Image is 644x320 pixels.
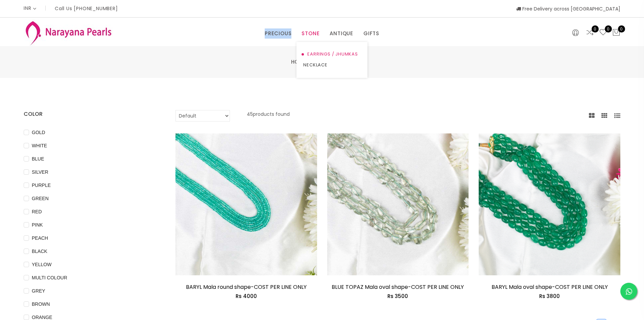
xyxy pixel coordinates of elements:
a: PRECIOUS [265,28,291,39]
span: BLUE [29,155,47,163]
span: 0 [592,25,599,33]
span: 0 [618,25,625,33]
span: Free Delivery across [GEOGRAPHIC_DATA] [516,5,620,12]
a: Home [291,58,306,65]
a: EARRINGS / JHUMKAS [303,49,361,60]
span: BLACK [29,248,50,255]
a: 0 [599,28,607,37]
a: GIFTS [363,28,379,39]
h4: COLOR [24,110,155,118]
span: Rs 3500 [387,293,408,300]
span: Rs 4000 [236,293,257,300]
span: GREY [29,287,48,295]
span: BROWN [29,300,53,308]
span: Rs 3800 [539,293,560,300]
a: BLUE TOPAZ Mala oval shape-COST PER LINE ONLY [332,283,464,291]
p: Call Us [PHONE_NUMBER] [55,6,118,11]
span: SILVER [29,168,51,176]
span: YELLOW [29,261,54,268]
button: 0 [612,28,620,37]
a: STONE [302,28,319,39]
span: PURPLE [29,182,53,189]
p: 45 products found [247,110,290,122]
span: 0 [605,25,612,33]
a: 0 [586,28,594,37]
span: PEACH [29,234,51,242]
span: GOLD [29,129,48,136]
span: MULTI COLOUR [29,274,70,281]
span: WHITE [29,142,50,149]
a: NECKLACE [303,60,361,70]
span: RED [29,208,45,215]
span: GREEN [29,195,51,202]
a: BARYL Mala round shape-COST PER LINE ONLY [186,283,307,291]
a: ANTIQUE [330,28,353,39]
a: BARYL Mala oval shape-COST PER LINE ONLY [492,283,608,291]
span: PINK [29,221,46,229]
